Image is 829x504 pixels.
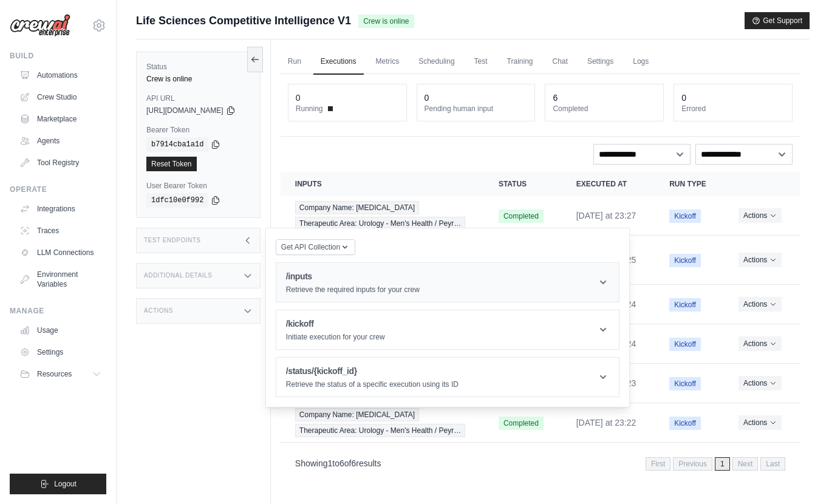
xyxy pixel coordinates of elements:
span: Logout [54,479,77,489]
a: View execution details for Company Name [295,201,469,230]
a: Chat [545,49,575,75]
span: Life Sciences Competitive Intelligence V1 [136,12,351,29]
span: Company Name: [MEDICAL_DATA] [295,201,419,214]
h3: Additional Details [144,272,212,279]
span: 1 [715,457,730,471]
span: Completed [499,417,544,430]
a: Settings [580,49,621,75]
button: Actions for execution [739,336,782,351]
a: Marketplace [15,109,106,129]
div: Build [10,51,106,61]
a: LLM Connections [15,243,106,262]
span: 6 [351,458,356,468]
code: b7914cba1a1d [146,137,208,152]
label: API URL [146,94,250,103]
label: User Bearer Token [146,181,250,191]
a: Tool Registry [15,153,106,172]
span: Kickoff [669,298,701,312]
a: View execution details for Company Name [295,408,469,437]
div: Manage [10,306,106,316]
h3: Test Endpoints [144,237,201,244]
iframe: Chat Widget [768,446,829,504]
a: Environment Variables [15,265,106,294]
a: Scheduling [411,49,462,75]
button: Resources [15,364,106,384]
a: Usage [15,321,106,340]
button: Get API Collection [276,239,355,255]
div: Operate [10,185,106,194]
a: Logs [626,49,656,75]
p: Showing to of results [295,457,381,469]
button: Get Support [745,12,810,29]
h1: /status/{kickoff_id} [286,365,459,377]
dt: Completed [553,104,656,114]
p: Retrieve the required inputs for your crew [286,285,420,295]
a: Test [467,49,495,75]
section: Crew executions table [281,172,800,478]
dt: Pending human input [425,104,528,114]
a: Settings [15,342,106,362]
span: First [646,457,670,471]
p: Retrieve the status of a specific execution using its ID [286,380,459,389]
h1: /inputs [286,270,420,282]
th: Status [484,172,562,196]
span: 6 [339,458,344,468]
button: Logout [10,474,106,494]
span: Next [732,457,759,471]
span: Crew is online [358,15,414,28]
button: Actions for execution [739,253,782,267]
span: Kickoff [669,417,701,430]
a: Run [281,49,309,75]
div: 0 [681,92,686,104]
div: 6 [553,92,558,104]
a: Metrics [369,49,407,75]
span: Last [760,457,785,471]
a: Integrations [15,199,106,219]
button: Actions for execution [739,208,782,223]
span: Completed [499,209,544,223]
a: Agents [15,131,106,151]
span: Resources [37,369,72,379]
span: Therapeutic Area: Urology - Men's Health / Peyr… [295,424,465,437]
h1: /kickoff [286,318,385,330]
div: 0 [425,92,429,104]
th: Inputs [281,172,484,196]
button: Actions for execution [739,415,782,430]
span: 1 [328,458,333,468]
h3: Actions [144,307,173,315]
code: 1dfc10e0f992 [146,193,208,208]
a: Traces [15,221,106,240]
a: Training [500,49,541,75]
a: Executions [313,49,364,75]
th: Run Type [655,172,724,196]
nav: Pagination [281,448,800,478]
th: Executed at [562,172,655,196]
time: August 26, 2025 at 23:27 EDT [576,211,636,220]
label: Bearer Token [146,125,250,135]
span: Previous [673,457,712,471]
img: Logo [10,14,70,37]
a: Automations [15,66,106,85]
a: Reset Token [146,157,197,171]
span: Therapeutic Area: Urology - Men's Health / Peyr… [295,217,465,230]
span: [URL][DOMAIN_NAME] [146,106,223,115]
span: Kickoff [669,209,701,223]
span: Kickoff [669,377,701,390]
div: Crew is online [146,74,250,84]
div: 0 [296,92,301,104]
button: Actions for execution [739,297,782,312]
span: Running [296,104,323,114]
time: August 26, 2025 at 23:22 EDT [576,418,636,427]
p: Initiate execution for your crew [286,332,385,342]
label: Status [146,62,250,72]
span: Company Name: [MEDICAL_DATA] [295,408,419,421]
dt: Errored [681,104,785,114]
span: Kickoff [669,254,701,267]
span: Kickoff [669,338,701,351]
nav: Pagination [646,457,785,471]
button: Actions for execution [739,376,782,390]
span: Get API Collection [281,242,340,252]
a: Crew Studio [15,87,106,107]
